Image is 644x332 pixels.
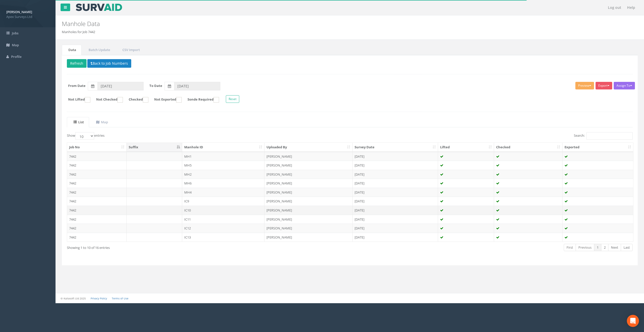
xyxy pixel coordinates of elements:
label: Search: [574,132,633,140]
td: [PERSON_NAME] [264,197,353,206]
a: Previous [576,244,594,251]
td: 7442 [67,161,127,170]
button: Reset [226,95,239,103]
label: Checked [124,97,148,103]
td: [DATE] [353,161,438,170]
td: [PERSON_NAME] [264,161,353,170]
th: Suffix: activate to sort column descending [127,143,182,152]
input: From Date [97,82,144,90]
td: 7442 [67,197,127,206]
a: Data [62,45,82,55]
div: Open Intercom Messenger [627,315,639,327]
td: [PERSON_NAME] [264,215,353,224]
td: [DATE] [353,233,438,242]
input: Search: [586,132,633,140]
td: MH2 [182,170,265,179]
a: CSV Import [116,45,145,55]
td: MH6 [182,179,265,188]
td: [DATE] [353,197,438,206]
a: Map [90,117,113,127]
th: Manhole ID: activate to sort column ascending [182,143,265,152]
td: IC10 [182,206,265,215]
button: Preview [575,82,594,89]
button: Back to Job Numbers [87,59,131,68]
input: To Date [174,82,220,90]
button: Assign To [614,82,635,89]
label: To Date [149,83,162,88]
td: IC9 [182,197,265,206]
td: [DATE] [353,206,438,215]
th: Checked: activate to sort column ascending [494,143,563,152]
td: 7442 [67,206,127,215]
button: Refresh [67,59,87,68]
td: [PERSON_NAME] [264,179,353,188]
h2: Manhole Data [62,20,541,27]
td: 7442 [67,233,127,242]
label: Sonde Required [182,97,219,103]
span: Map [12,43,19,47]
td: [DATE] [353,215,438,224]
span: Jobs [12,31,18,35]
a: Batch Update [82,45,115,55]
small: © Kullasoft Ltd 2025 [61,297,86,300]
td: [PERSON_NAME] [264,224,353,233]
li: Manholes for Job 7442 [62,30,95,34]
td: 7442 [67,188,127,197]
td: 7442 [67,170,127,179]
a: 1 [594,244,601,251]
a: List [67,117,89,127]
label: Show entries [67,132,104,140]
a: Privacy Policy [91,297,107,300]
td: [DATE] [353,224,438,233]
th: Lifted: activate to sort column ascending [438,143,494,152]
span: Apex Surveys Ltd [6,14,49,19]
th: Uploaded By: activate to sort column ascending [264,143,353,152]
strong: [PERSON_NAME] [6,10,32,14]
td: [DATE] [353,179,438,188]
label: Not Lifted [63,97,90,103]
td: [PERSON_NAME] [264,233,353,242]
td: [PERSON_NAME] [264,170,353,179]
td: [PERSON_NAME] [264,206,353,215]
th: Survey Date: activate to sort column ascending [353,143,438,152]
a: 2 [601,244,608,251]
a: Next [608,244,621,251]
a: First [564,244,576,251]
uib-tab-heading: List [73,120,84,124]
td: IC13 [182,233,265,242]
th: Exported: activate to sort column ascending [562,143,633,152]
button: Export [596,82,612,89]
label: Not Exported [149,97,182,103]
label: From Date [68,83,86,88]
a: [PERSON_NAME] Apex Surveys Ltd [6,8,49,19]
td: MH1 [182,152,265,161]
span: Profile [11,54,21,59]
td: [DATE] [353,170,438,179]
td: IC12 [182,224,265,233]
td: [PERSON_NAME] [264,152,353,161]
label: Not Checked [91,97,123,103]
select: Showentries [75,132,94,140]
th: Job No: activate to sort column ascending [67,143,127,152]
a: Terms of Use [112,297,128,300]
td: 7442 [67,215,127,224]
td: MH5 [182,161,265,170]
td: 7442 [67,179,127,188]
uib-tab-heading: Map [96,120,108,124]
td: 7442 [67,224,127,233]
a: Last [621,244,633,251]
td: IC11 [182,215,265,224]
td: MH4 [182,188,265,197]
td: [PERSON_NAME] [264,188,353,197]
td: 7442 [67,152,127,161]
td: [DATE] [353,152,438,161]
td: [DATE] [353,188,438,197]
div: Showing 1 to 10 of 16 entries [67,243,298,250]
